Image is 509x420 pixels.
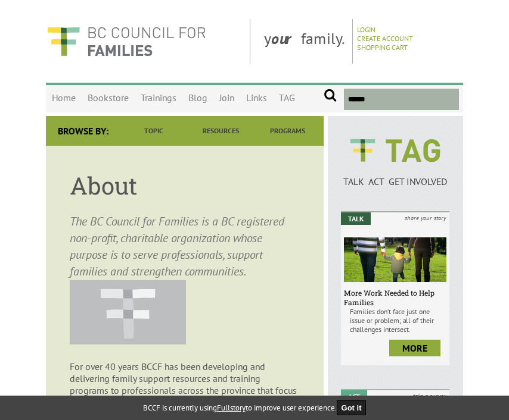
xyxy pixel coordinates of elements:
[70,213,300,349] p: The BC Council for Families is a BC registered non-profit, charitable organization whose purpose ...
[344,288,446,307] h6: More Work Needed to Help Families
[240,84,273,112] a: Links
[254,116,321,146] a: Programs
[341,212,371,225] em: Talk
[120,116,187,146] a: Topic
[341,164,449,187] a: TALK ACT GET INVOLVED
[213,84,240,112] a: Join
[357,43,408,52] a: Shopping Cart
[135,84,182,112] a: Trainings
[271,29,301,48] strong: our
[341,390,367,403] em: Act
[344,307,446,334] p: Families don’t face just one issue or problem; all of their challenges intersect.
[182,84,213,112] a: Blog
[357,34,413,43] a: Create Account
[46,84,82,112] a: Home
[337,400,367,415] button: Got it
[341,175,449,187] p: TALK ACT GET INVOLVED
[254,19,353,64] div: y family.
[70,361,300,420] p: For over 40 years BCCF has been developing and delivering family support resources and training p...
[217,403,246,413] a: Fullstory
[389,340,440,356] a: more
[409,390,449,402] i: take a survey
[401,212,449,224] i: share your story
[273,84,301,112] a: TAG
[187,116,254,146] a: Resources
[70,170,300,201] h1: About
[324,89,337,110] input: Submit
[82,84,135,112] a: Bookstore
[46,116,120,146] div: Browse By:
[357,25,375,34] a: Login
[46,19,207,64] img: BC Council for FAMILIES
[342,128,449,173] img: BCCF's TAG Logo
